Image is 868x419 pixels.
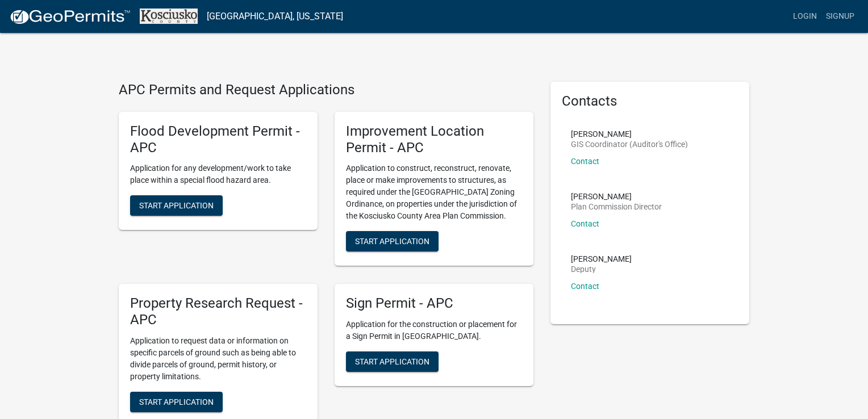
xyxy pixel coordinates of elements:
button: Start Application [130,195,223,216]
a: Contact [571,282,599,291]
p: Plan Commission Director [571,203,662,211]
p: Application for any development/work to take place within a special flood hazard area. [130,162,306,186]
span: Start Application [139,201,214,210]
h5: Property Research Request - APC [130,295,306,328]
button: Start Application [346,351,439,372]
h5: Sign Permit - APC [346,295,522,312]
img: Kosciusko County, Indiana [140,9,198,24]
p: Deputy [571,265,632,273]
span: Start Application [139,397,214,406]
p: GIS Coordinator (Auditor's Office) [571,140,688,148]
button: Start Application [346,231,439,252]
h5: Improvement Location Permit - APC [346,123,522,156]
p: [PERSON_NAME] [571,192,662,200]
button: Start Application [130,392,223,412]
p: Application to construct, reconstruct, renovate, place or make improvements to structures, as req... [346,162,522,222]
a: Login [788,6,821,27]
p: Application for the construction or placement for a Sign Permit in [GEOGRAPHIC_DATA]. [346,319,522,342]
p: [PERSON_NAME] [571,130,688,138]
span: Start Application [355,357,429,366]
a: Contact [571,157,599,166]
p: [PERSON_NAME] [571,255,632,263]
span: Start Application [355,237,429,246]
p: Application to request data or information on specific parcels of ground such as being able to di... [130,335,306,383]
h5: Contacts [562,93,738,110]
h5: Flood Development Permit - APC [130,123,306,156]
a: Signup [821,6,859,27]
a: [GEOGRAPHIC_DATA], [US_STATE] [207,7,343,26]
a: Contact [571,219,599,228]
h4: APC Permits and Request Applications [119,82,533,98]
